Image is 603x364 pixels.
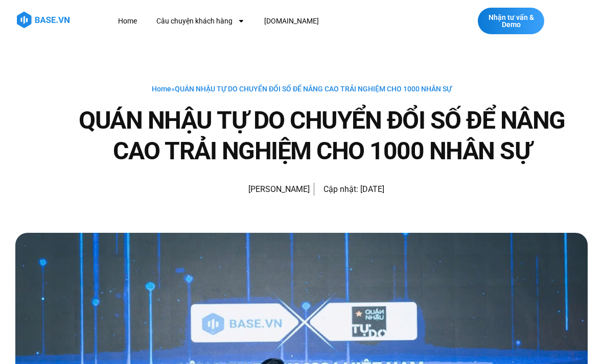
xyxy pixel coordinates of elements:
[323,184,358,194] span: Cập nhật:
[219,177,310,202] a: Picture of Đoàn Đức [PERSON_NAME]
[488,14,534,28] span: Nhận tư vấn & Demo
[56,105,588,166] h1: QUÁN NHẬU TỰ DO CHUYỂN ĐỔI SỐ ĐỂ NÂNG CAO TRẢI NGHIỆM CHO 1000 NHÂN SỰ
[152,85,452,93] span: »
[257,12,327,31] a: [DOMAIN_NAME]
[360,184,384,194] time: [DATE]
[149,12,252,31] a: Câu chuyện khách hàng
[243,182,310,197] span: [PERSON_NAME]
[478,8,544,34] a: Nhận tư vấn & Demo
[110,12,430,31] nav: Menu
[152,85,171,93] a: Home
[110,12,145,31] a: Home
[175,85,452,93] span: QUÁN NHẬU TỰ DO CHUYỂN ĐỔI SỐ ĐỂ NÂNG CAO TRẢI NGHIỆM CHO 1000 NHÂN SỰ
